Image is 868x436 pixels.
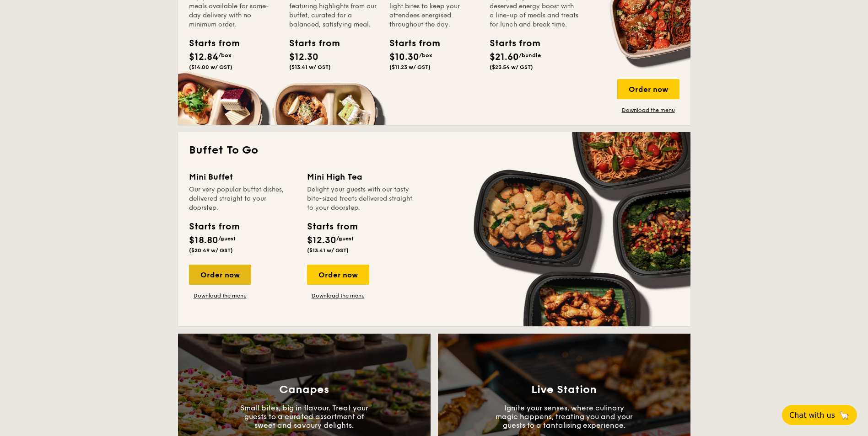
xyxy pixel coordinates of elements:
div: Delight your guests with our tasty bite-sized treats delivered straight to your doorstep. [307,185,414,213]
p: Ignite your senses, where culinary magic happens, treating you and your guests to a tantalising e... [496,404,633,430]
a: Download the menu [189,292,251,299]
span: /bundle [519,52,541,58]
span: $12.30 [307,235,336,246]
h3: Canapes [279,383,329,396]
span: ($13.41 w/ GST) [307,247,349,254]
span: $12.30 [289,52,318,63]
div: Starts from [189,220,239,234]
button: Chat with us🦙 [782,405,857,425]
div: Starts from [289,37,330,50]
div: Our very popular buffet dishes, delivered straight to your doorstep. [189,185,296,213]
h2: Buffet To Go [189,143,679,158]
span: ($20.49 w/ GST) [189,247,233,254]
span: /guest [336,235,354,242]
div: Mini Buffet [189,170,296,183]
div: Order now [307,265,369,285]
span: Chat with us [789,411,835,420]
div: Order now [617,79,679,99]
span: ($14.00 w/ GST) [189,64,232,70]
span: ($23.54 w/ GST) [490,64,533,70]
p: Small bites, big in flavour. Treat your guests to a curated assortment of sweet and savoury delig... [236,404,373,430]
div: Order now [189,265,251,285]
div: Starts from [389,37,431,50]
div: Starts from [189,37,230,50]
span: $18.80 [189,235,218,246]
span: ($11.23 w/ GST) [389,64,431,70]
span: 🦙 [839,410,850,420]
span: /box [419,52,432,58]
span: /guest [218,235,236,242]
span: $12.84 [189,52,218,63]
h3: Live Station [531,383,597,396]
div: Mini High Tea [307,170,414,183]
span: ($13.41 w/ GST) [289,64,331,70]
div: Starts from [490,37,531,50]
span: $10.30 [389,52,419,63]
div: Starts from [307,220,357,234]
span: /box [218,52,232,58]
a: Download the menu [617,106,679,114]
span: $21.60 [490,52,519,63]
a: Download the menu [307,292,369,299]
